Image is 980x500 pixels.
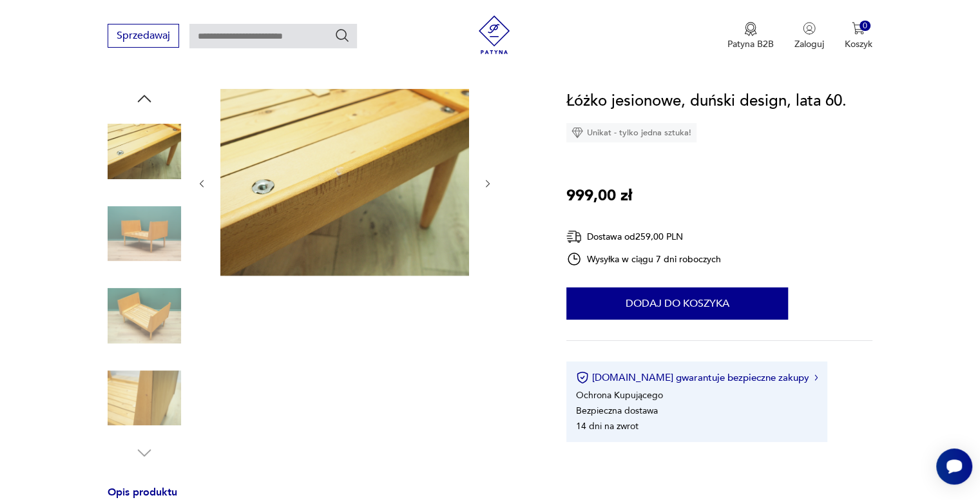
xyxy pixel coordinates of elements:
[108,24,179,48] button: Sprzedawaj
[576,371,818,384] button: [DOMAIN_NAME] gwarantuje bezpieczne zakupy
[566,229,721,245] div: Dostawa od 259,00 PLN
[727,22,774,50] a: Ikona medaluPatyna B2B
[566,184,632,208] p: 999,00 zł
[845,22,872,50] button: 0Koszyk
[744,22,757,36] img: Ikona medalu
[576,420,639,432] li: 14 dni na zwrot
[803,22,816,35] img: Ikonka użytkownika
[576,389,663,401] li: Ochrona Kupującego
[814,374,818,381] img: Ikona strzałki w prawo
[108,32,179,41] a: Sprzedawaj
[475,15,514,54] img: Patyna - sklep z meblami i dekoracjami vintage
[794,38,824,50] p: Zaloguj
[794,22,824,50] button: Zaloguj
[108,115,181,188] img: Zdjęcie produktu Łóżko jesionowe, duński design, lata 60.
[936,448,972,485] iframe: Smartsupp widget button
[576,405,658,417] li: Bezpieczna dostawa
[108,279,181,352] img: Zdjęcie produktu Łóżko jesionowe, duński design, lata 60.
[572,127,583,139] img: Ikona diamentu
[845,38,872,50] p: Koszyk
[727,38,774,50] p: Patyna B2B
[220,89,469,276] img: Zdjęcie produktu Łóżko jesionowe, duński design, lata 60.
[108,361,181,435] img: Zdjęcie produktu Łóżko jesionowe, duński design, lata 60.
[852,22,865,35] img: Ikona koszyka
[566,229,582,245] img: Ikona dostawy
[576,371,589,384] img: Ikona certyfikatu
[727,22,774,50] button: Patyna B2B
[566,89,847,113] h1: Łóżko jesionowe, duński design, lata 60.
[566,123,697,142] div: Unikat - tylko jedna sztuka!
[566,251,721,267] div: Wysyłka w ciągu 7 dni roboczych
[566,287,788,320] button: Dodaj do koszyka
[334,28,350,43] button: Szukaj
[860,21,870,32] div: 0
[108,197,181,271] img: Zdjęcie produktu Łóżko jesionowe, duński design, lata 60.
